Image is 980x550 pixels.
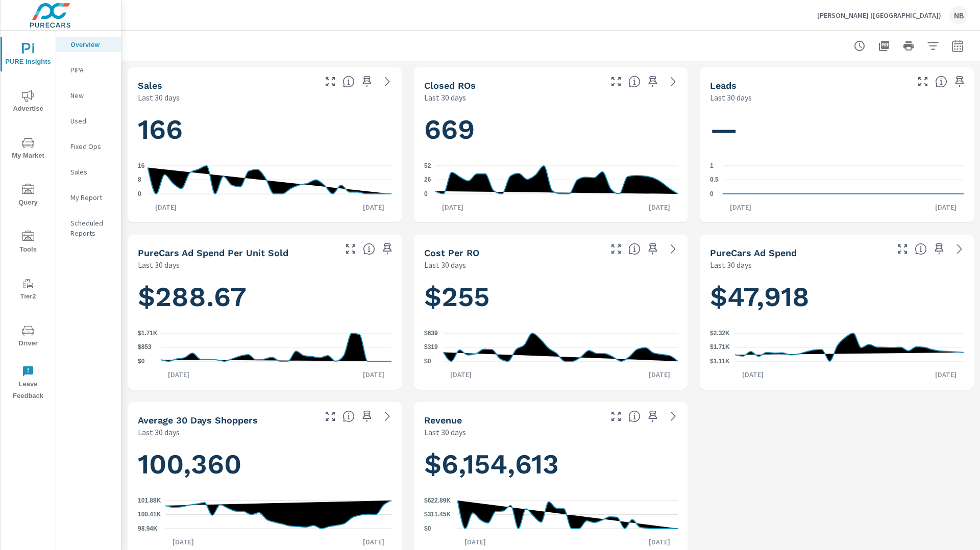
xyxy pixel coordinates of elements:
[665,408,681,424] a: See more details in report
[70,192,113,203] p: My Report
[70,167,113,177] p: Sales
[165,537,201,547] p: [DATE]
[138,330,158,337] text: $1.71K
[56,88,121,103] div: New
[608,73,624,90] button: Make Fullscreen
[342,76,355,88] span: Number of vehicles sold by the dealership over the selected date range. [Source: This data is sou...
[608,408,624,424] button: Make Fullscreen
[56,113,121,129] div: Used
[424,190,428,197] text: 0
[608,241,624,257] button: Make Fullscreen
[424,415,462,426] h5: Revenue
[342,241,359,257] button: Make Fullscreen
[70,90,113,101] p: New
[322,408,338,424] button: Make Fullscreen
[665,73,681,90] a: See more details in report
[424,162,431,169] text: 52
[710,80,737,91] h5: Leads
[4,184,53,209] span: Query
[931,241,947,257] span: Save this to your personalized report
[435,202,471,212] p: [DATE]
[710,162,714,169] text: 1
[710,344,730,351] text: $1.71K
[4,137,53,162] span: My Market
[56,190,121,205] div: My Report
[935,76,947,88] span: Number of Leads generated from PureCars Tools for the selected dealership group over the selected...
[710,177,719,184] text: 0.5
[710,330,730,337] text: $2.32K
[951,73,968,90] span: Save this to your personalized report
[138,112,391,147] h1: 166
[4,231,53,256] span: Tools
[710,358,730,365] text: $1.11K
[138,447,391,482] h1: 100,360
[4,90,53,115] span: Advertise
[379,241,396,257] span: Save this to your personalized report
[70,218,113,238] p: Scheduled Reports
[379,73,396,90] a: See more details in report
[138,511,161,518] text: 100.41K
[710,91,752,104] p: Last 30 days
[710,259,752,271] p: Last 30 days
[949,6,968,24] div: NB
[817,11,941,20] p: [PERSON_NAME] ([GEOGRAPHIC_DATA])
[723,202,758,212] p: [DATE]
[359,408,375,424] span: Save this to your personalized report
[138,426,180,438] p: Last 30 days
[951,241,968,257] a: See more details in report
[424,177,431,184] text: 26
[379,408,396,424] a: See more details in report
[424,511,451,518] text: $311.45K
[424,525,431,532] text: $0
[424,344,438,351] text: $319
[1,31,56,406] div: nav menu
[70,116,113,126] p: Used
[642,537,677,547] p: [DATE]
[138,259,180,271] p: Last 30 days
[628,243,641,255] span: Average cost incurred by the dealership from each Repair Order closed over the selected date rang...
[645,73,661,90] span: Save this to your personalized report
[138,497,161,504] text: 101.88K
[56,139,121,154] div: Fixed Ops
[138,525,158,532] text: 98.94K
[710,247,797,258] h5: PureCars Ad Spend
[138,80,162,91] h5: Sales
[424,358,431,365] text: $0
[735,369,771,380] p: [DATE]
[138,190,141,197] text: 0
[424,112,678,147] h1: 669
[915,73,931,90] button: Make Fullscreen
[138,162,145,169] text: 16
[645,408,661,424] span: Save this to your personalized report
[138,415,258,426] h5: Average 30 Days Shoppers
[424,80,476,91] h5: Closed ROs
[915,243,927,255] span: Total cost of media for all PureCars channels for the selected dealership group over the selected...
[356,369,391,380] p: [DATE]
[356,537,391,547] p: [DATE]
[424,497,451,504] text: $622.89K
[443,369,479,380] p: [DATE]
[138,91,180,104] p: Last 30 days
[424,91,466,104] p: Last 30 days
[148,202,184,212] p: [DATE]
[424,330,438,337] text: $639
[424,426,466,438] p: Last 30 days
[424,259,466,271] p: Last 30 days
[322,73,338,90] button: Make Fullscreen
[70,39,113,49] p: Overview
[642,202,677,212] p: [DATE]
[138,344,152,351] text: $853
[928,369,964,380] p: [DATE]
[56,62,121,78] div: PIPA
[356,202,391,212] p: [DATE]
[56,37,121,52] div: Overview
[4,43,53,68] span: PURE Insights
[628,410,641,422] span: Total sales revenue over the selected date range. [Source: This data is sourced from the dealer’s...
[645,241,661,257] span: Save this to your personalized report
[4,365,53,402] span: Leave Feedback
[424,280,678,314] h1: $255
[4,324,53,349] span: Driver
[363,243,375,255] span: Average cost of advertising per each vehicle sold at the dealer over the selected date range. The...
[56,215,121,241] div: Scheduled Reports
[710,190,714,197] text: 0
